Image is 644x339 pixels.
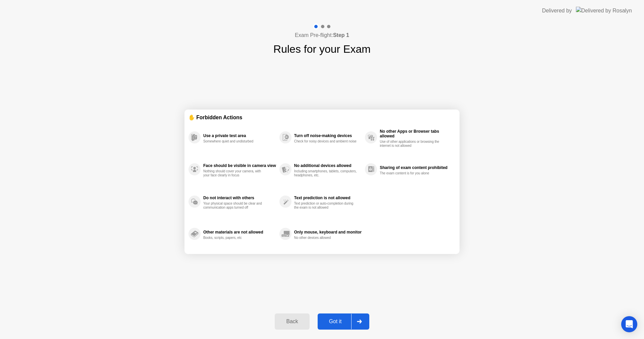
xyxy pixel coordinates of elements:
[542,7,572,15] div: Delivered by
[576,7,632,14] img: Delivered by Rosalyn
[380,171,443,175] div: The exam content is for you alone
[203,230,276,235] div: Other materials are not allowed
[294,202,358,210] div: Text prediction or auto-completion during the exam is not allowed
[294,236,358,240] div: No other devices allowed
[273,41,371,57] h1: Rules for your Exam
[621,316,637,332] div: Open Intercom Messenger
[277,319,307,325] div: Back
[203,236,267,240] div: Books, scripts, papers, etc
[203,133,276,138] div: Use a private test area
[294,163,362,168] div: No additional devices allowed
[189,114,455,121] div: ✋ Forbidden Actions
[380,129,452,138] div: No other Apps or Browser tabs allowed
[320,319,351,325] div: Got it
[294,230,362,235] div: Only mouse, keyboard and monitor
[203,163,276,168] div: Face should be visible in camera view
[380,165,452,170] div: Sharing of exam content prohibited
[203,169,267,177] div: Nothing should cover your camera, with your face clearly in focus
[333,32,349,38] b: Step 1
[294,169,358,177] div: Including smartphones, tablets, computers, headphones, etc.
[294,196,362,200] div: Text prediction is not allowed
[295,31,349,39] h4: Exam Pre-flight:
[203,196,276,200] div: Do not interact with others
[203,139,267,143] div: Somewhere quiet and undisturbed
[294,133,362,138] div: Turn off noise-making devices
[294,139,358,143] div: Check for noisy devices and ambient noise
[318,313,369,330] button: Got it
[275,313,309,330] button: Back
[380,140,443,148] div: Use of other applications or browsing the internet is not allowed
[203,202,267,210] div: Your physical space should be clear and communication apps turned off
